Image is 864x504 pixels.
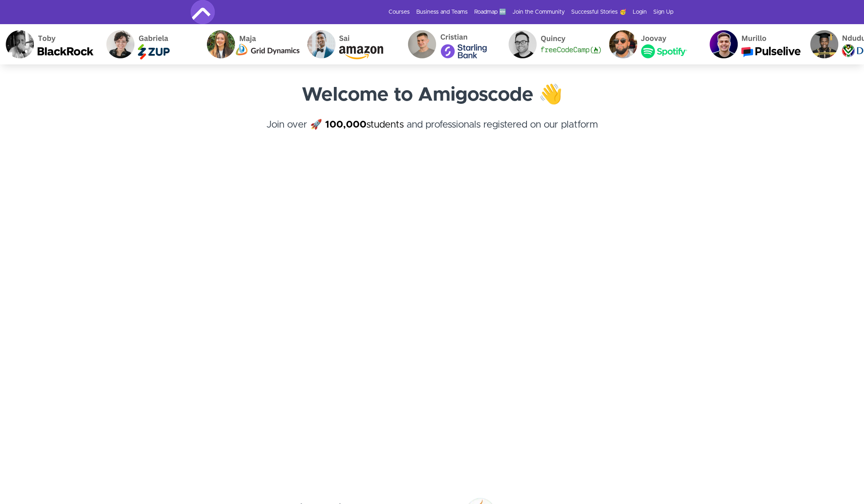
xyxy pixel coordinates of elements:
[512,8,565,16] a: Join the Community
[302,85,563,105] strong: Welcome to Amigoscode 👋
[186,24,287,64] img: Maja
[191,118,673,147] h4: Join over 🚀 and professionals registered on our platform
[86,24,186,64] img: Gabriela
[287,24,387,64] img: Sai
[387,24,488,64] img: Cristian
[689,24,790,64] img: Murillo
[325,120,404,130] a: 100,000students
[653,8,673,16] a: Sign Up
[416,8,468,16] a: Business and Teams
[488,24,588,64] img: Quincy
[389,8,410,16] a: Courses
[588,24,689,64] img: Joovay
[325,120,366,130] strong: 100,000
[571,8,626,16] a: Successful Stories 🥳
[191,174,673,446] iframe: Video Player
[633,8,647,16] a: Login
[474,8,506,16] a: Roadmap 🆕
